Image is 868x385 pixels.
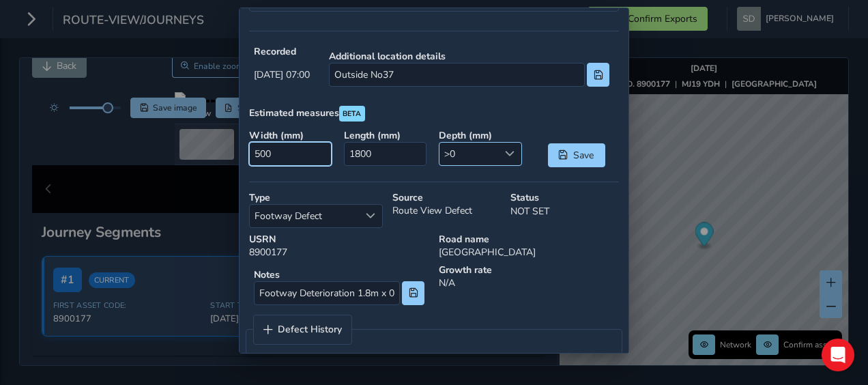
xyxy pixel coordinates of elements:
strong: Status [510,191,619,204]
span: Save [573,149,595,162]
strong: Width ( mm ) [249,129,334,142]
strong: USRN [249,233,429,246]
span: BETA [343,109,361,119]
span: >0 [439,143,499,165]
strong: Additional location details [329,50,609,63]
div: 8900177 [244,228,434,263]
a: Defect History [254,315,351,344]
strong: Depth ( mm ) [439,129,524,142]
strong: Recorded [254,45,310,58]
strong: Length ( mm ) [344,129,429,142]
strong: Growth rate [439,263,619,276]
span: Footway Defect [250,205,360,227]
span: Defect History [278,325,342,334]
div: Select a type [360,205,382,227]
strong: Type [249,191,383,204]
div: N/A [434,259,624,315]
strong: Source [392,191,501,204]
div: [GEOGRAPHIC_DATA] [434,228,624,263]
strong: Road name [439,233,619,246]
button: Save [548,143,605,167]
p: NOT SET [510,204,619,218]
div: Open Intercom Messenger [822,339,854,371]
strong: Notes [254,268,424,281]
strong: Estimated measures [249,106,339,119]
span: [DATE] 07:00 [254,68,310,81]
div: Route View Defect [388,186,506,233]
